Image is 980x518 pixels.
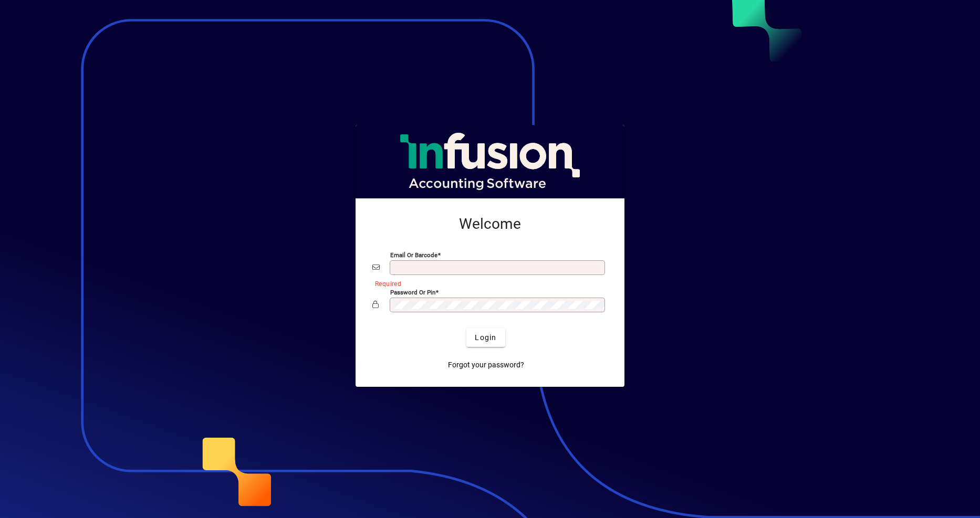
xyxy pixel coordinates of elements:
span: Login [475,332,496,343]
button: Login [466,328,505,347]
mat-label: Email or Barcode [390,251,437,259]
mat-label: Password or Pin [390,289,435,296]
h2: Welcome [372,215,608,233]
a: Forgot your password? [444,355,528,374]
span: Forgot your password? [448,360,524,371]
mat-error: Required [375,278,599,289]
